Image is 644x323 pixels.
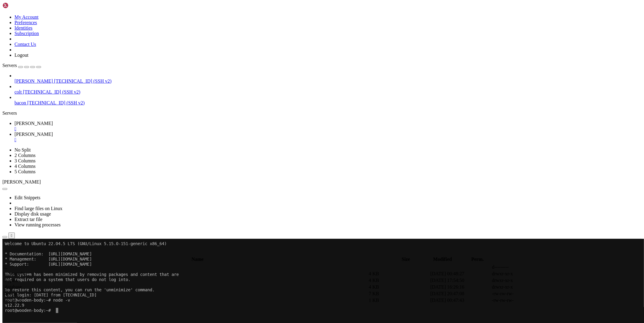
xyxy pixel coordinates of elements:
[492,277,553,283] td: drwxr-xr-x
[2,2,565,8] x-row: Welcome to Ubuntu 22.04.5 LTS (GNU/Linux 5.15.0-151-generic x86_64)
[2,2,37,8] img: Shellngn
[14,25,33,30] a: Identities
[430,277,491,283] td: [DATE] 17:54:50
[27,100,85,105] span: [TECHNICAL_ID] (SSH v2)
[393,256,419,262] th: Size: activate to sort column ascending
[14,195,40,200] a: Edit Snippets
[14,211,51,216] a: Display disk usage
[3,256,392,262] th: Name: activate to sort column descending
[23,89,80,94] span: [TECHNICAL_ID] (SSH v2)
[14,84,642,95] li: colt [TECHNICAL_ID] (SSH v2)
[3,284,5,289] span: 
[492,291,553,297] td: -rw-rw-rw-
[14,147,31,152] a: No Split
[8,232,15,239] button: 
[430,284,491,290] td: [DATE] 16:26:16
[492,297,553,303] td: -rw-rw-rw-
[2,64,565,69] x-row: v12.22.9
[368,284,429,290] td: 4 KB
[14,78,642,84] a: [PERSON_NAME] [TECHNICAL_ID] (SSH v2)
[3,271,30,276] span: __pycache__
[2,63,17,68] span: Servers
[492,284,553,290] td: drwxr-xr-x
[3,291,5,296] span: 
[14,164,36,169] a: 4 Columns
[430,297,491,303] td: [DATE] 00:47:43
[14,121,642,132] a: maus
[14,42,36,47] a: Contact Us
[2,59,565,64] x-row: root@wooden-body:~# node -v
[2,69,565,74] x-row: root@wooden-body:~#
[14,158,36,163] a: 3 Columns
[2,63,41,68] a: Servers
[53,69,56,74] div: (20, 13)
[54,78,111,84] span: [TECHNICAL_ID] (SSH v2)
[3,298,5,303] span: 
[3,291,17,296] span: api.py
[430,271,491,277] td: [DATE] 00:48:27
[14,100,642,106] a: bacon [TECHNICAL_ID] (SSH v2)
[14,73,642,84] li: [PERSON_NAME] [TECHNICAL_ID] (SSH v2)
[492,264,553,270] td: d---------
[14,89,22,94] span: colt
[420,256,465,262] th: Modified: activate to sort column ascending
[14,53,28,58] a: Logout
[2,18,565,23] x-row: * Management: [URL][DOMAIN_NAME]
[368,277,429,283] td: 4 KB
[2,179,41,184] span: [PERSON_NAME]
[14,100,26,105] span: bacon
[3,278,5,283] span: 
[14,31,39,36] a: Subscription
[3,298,22,303] span: cache.py
[2,13,565,18] x-row: * Documentation: [URL][DOMAIN_NAME]
[14,89,642,95] a: colt [TECHNICAL_ID] (SSH v2)
[368,297,429,303] td: 1 KB
[14,20,37,25] a: Preferences
[11,233,12,238] div: 
[3,271,5,276] span: 
[14,169,36,174] a: 5 Columns
[14,121,53,126] span: [PERSON_NAME]
[492,271,553,277] td: drwxr-xr-x
[14,132,53,137] span: [PERSON_NAME]
[2,110,642,116] div: Servers
[14,137,642,142] a: 
[2,49,565,54] x-row: To restore this content, you can run the 'unminimize' command.
[14,14,39,20] a: My Account
[14,126,642,132] a: 
[368,271,429,277] td: 4 KB
[2,33,565,38] x-row: This system has been minimized by removing packages and content that are
[3,264,5,270] span: 
[14,95,642,106] li: bacon [TECHNICAL_ID] (SSH v2)
[2,23,565,28] x-row: * Support: [URL][DOMAIN_NAME]
[14,132,642,142] a: maus
[14,222,61,227] a: View running processes
[368,291,429,297] td: 7 KB
[3,264,8,270] span: ..
[430,291,491,297] td: [DATE] 20:47:08
[14,217,42,222] a: Extract tar file
[2,38,565,43] x-row: not required on a system that users do not log into.
[14,78,53,84] span: [PERSON_NAME]
[2,54,565,59] x-row: Last login: [DATE] from [TECHNICAL_ID]
[14,153,36,158] a: 2 Columns
[3,284,22,289] span: database
[14,206,62,211] a: Find large files on Linux
[3,278,18,283] span: bypass
[466,256,489,262] th: Perm.: activate to sort column ascending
